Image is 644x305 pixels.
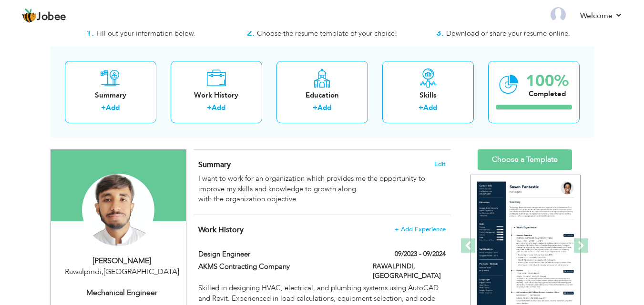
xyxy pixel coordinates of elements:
img: jobee.io [21,8,37,23]
span: , [102,266,103,277]
a: Add [212,103,225,112]
span: Edit [434,161,446,167]
img: Profile Img [551,7,566,22]
div: Skills [390,90,466,100]
strong: 1. [86,27,94,39]
div: 100% [526,73,569,89]
img: Muhammad Ahsan Ayub [82,174,154,246]
div: Completed [526,89,569,99]
a: Add [423,103,437,112]
a: Add [106,103,120,112]
label: + [207,103,212,113]
span: Summary [198,159,231,170]
a: Welcome [580,10,623,21]
div: Rawalpindi [GEOGRAPHIC_DATA] [58,266,186,277]
a: Choose a Template [478,149,572,170]
label: Design Engineer [198,249,358,259]
label: + [419,103,423,113]
label: 09/2023 - 09/2024 [395,249,446,259]
span: Fill out your information below. [96,29,195,38]
div: Summary [72,90,149,100]
div: [PERSON_NAME] [58,256,186,266]
span: Download or share your resume online. [446,29,570,38]
label: AKMS Contracting Company [198,262,358,272]
span: Choose the resume template of your choice! [257,29,398,38]
span: + Add Experience [395,226,446,233]
a: Add [317,103,331,112]
label: RAWALPINDI, [GEOGRAPHIC_DATA] [373,262,446,281]
span: Work History [198,225,244,235]
label: + [313,103,317,113]
div: I want to work for an organization which provides me the opportunity to improve my skills and kno... [198,174,445,204]
h4: This helps to show the companies you have worked for. [198,225,445,235]
div: Mechanical Engineer [58,287,186,298]
div: Education [284,90,360,100]
strong: 3. [436,27,444,39]
div: Work History [178,90,255,100]
span: Jobee [37,12,66,22]
label: + [101,103,106,113]
a: Jobee [21,8,66,23]
strong: 2. [247,27,255,39]
h4: Adding a summary is a quick and easy way to highlight your experience and interests. [198,160,445,169]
